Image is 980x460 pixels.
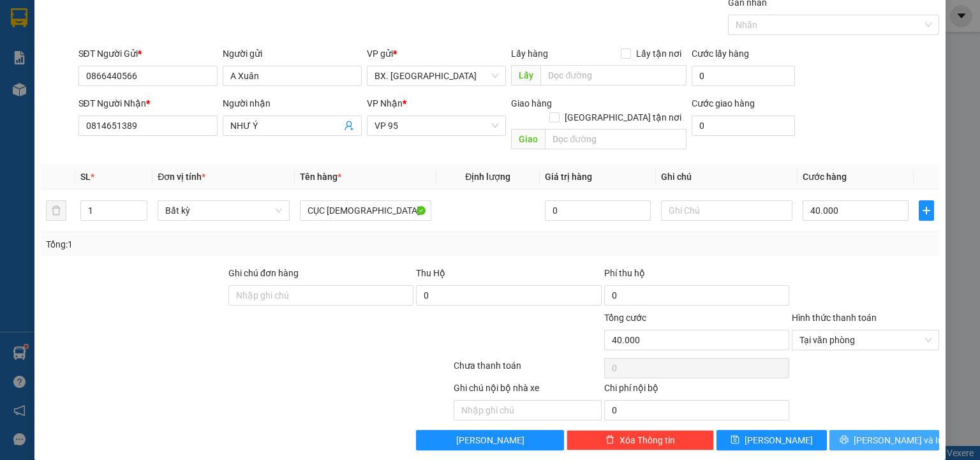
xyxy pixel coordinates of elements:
span: SL [80,172,91,182]
span: Thu Hộ [416,268,445,278]
input: Dọc đường [540,65,687,85]
label: Hình thức thanh toán [792,313,877,323]
span: Xóa Thông tin [620,433,675,447]
span: Lấy [511,65,540,85]
span: Định lượng [465,172,510,182]
span: VP Nhận [367,98,403,108]
button: plus [919,200,934,221]
div: Phí thu hộ [604,266,789,285]
div: Tổng: 1 [46,237,379,251]
span: Đơn vị tính [158,172,205,182]
div: Người gửi [223,47,362,61]
label: Ghi chú đơn hàng [228,268,299,278]
span: plus [919,205,933,216]
span: Tên hàng [300,172,341,182]
input: Dọc đường [545,129,687,149]
b: An Anh Limousine [16,82,70,142]
div: Chi phí nội bộ [604,381,789,400]
button: deleteXóa Thông tin [567,430,714,450]
input: Nhập ghi chú [454,400,601,420]
button: delete [46,200,66,221]
th: Ghi chú [656,165,798,189]
span: save [731,435,739,445]
input: 0 [545,200,651,221]
div: VP gửi [367,47,506,61]
span: Lấy hàng [511,48,548,59]
span: Tại văn phòng [799,330,932,350]
label: Cước giao hàng [692,98,755,108]
div: Ghi chú nội bộ nhà xe [454,381,601,400]
span: user-add [344,121,354,131]
span: Tổng cước [604,313,646,323]
span: Bất kỳ [165,201,281,220]
button: save[PERSON_NAME] [716,430,827,450]
span: [PERSON_NAME] [745,433,813,447]
span: [GEOGRAPHIC_DATA] tận nơi [560,110,687,124]
span: VP 95 [375,116,498,135]
label: Cước lấy hàng [692,48,749,59]
div: SĐT Người Gửi [78,47,218,61]
b: Biên nhận gởi hàng hóa [82,19,122,122]
input: Cước giao hàng [692,115,795,136]
span: Lấy tận nơi [631,47,687,61]
div: Chưa thanh toán [452,359,602,381]
span: [PERSON_NAME] [456,433,524,447]
input: VD: Bàn, Ghế [300,200,431,221]
span: Giao [511,129,545,149]
div: SĐT Người Nhận [78,96,218,110]
input: Ghi chú đơn hàng [228,285,413,306]
span: printer [840,435,849,445]
span: delete [605,435,614,445]
input: Cước lấy hàng [692,66,795,86]
span: [PERSON_NAME] và In [854,433,943,447]
div: Người nhận [223,96,362,110]
span: Giá trị hàng [545,172,592,182]
span: Giao hàng [511,98,552,108]
span: BX. Ninh Sơn [375,66,498,85]
button: printer[PERSON_NAME] và In [829,430,940,450]
span: Cước hàng [803,172,847,182]
input: Ghi Chú [661,200,792,221]
button: [PERSON_NAME] [416,430,563,450]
